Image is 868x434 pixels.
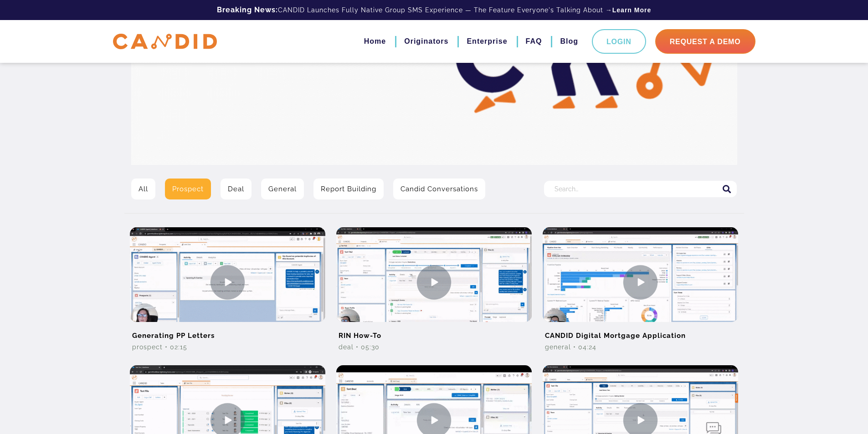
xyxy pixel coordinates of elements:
a: Blog [560,34,578,49]
a: Home [364,34,386,49]
b: Breaking News: [217,5,278,14]
a: Report Building [313,179,384,199]
a: Prospect [165,179,211,199]
a: Enterprise [467,34,507,49]
a: Request A Demo [655,29,755,54]
h2: RIN How-To [336,322,532,342]
a: Login [592,29,646,54]
img: CANDID APP [113,34,217,50]
h2: Generating PP Letters [130,322,325,342]
img: RIN How-To Video [336,227,532,337]
img: CANDID Digital Mortgage Application Video [543,227,738,337]
img: Generating PP Letters Video [130,227,325,337]
div: General • 04:24 [543,342,738,352]
a: FAQ [526,34,542,49]
div: Deal • 05:30 [336,342,532,352]
a: General [261,179,304,199]
a: All [131,179,155,199]
a: Learn More [612,5,651,15]
div: Prospect • 02:15 [130,342,325,352]
a: Originators [404,34,448,49]
a: Deal [221,179,252,199]
a: Candid Conversations [393,179,485,199]
h2: CANDID Digital Mortgage Application [543,322,738,342]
